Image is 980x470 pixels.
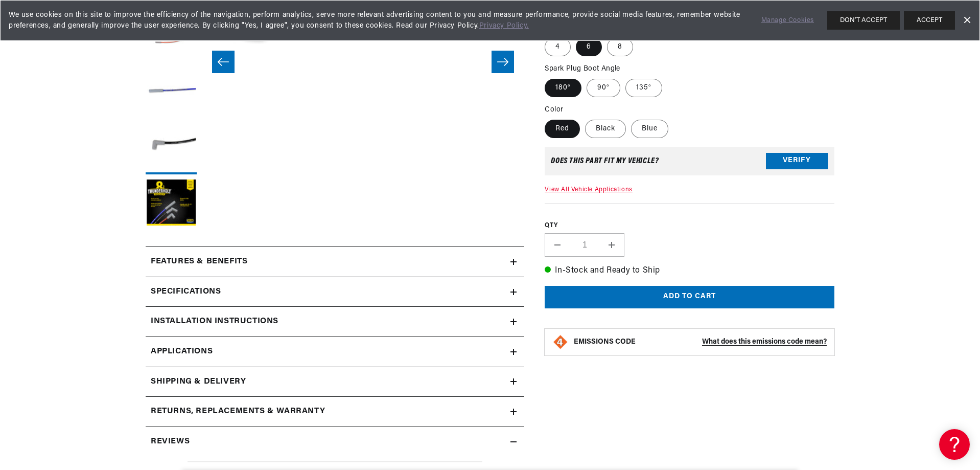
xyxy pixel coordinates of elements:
[607,38,633,56] label: 8
[146,367,524,397] summary: Shipping & Delivery
[146,307,524,337] summary: Installation instructions
[761,15,814,26] a: Manage Cookies
[151,255,247,268] h2: Features & Benefits
[766,153,828,169] button: Verify
[545,38,571,56] label: 4
[552,334,569,350] img: Emissions code
[545,79,581,97] label: 180°
[702,338,827,346] strong: What does this emissions code mean?
[151,405,325,418] h2: Returns, Replacements & Warranty
[574,338,636,346] strong: EMISSIONS CODE
[545,286,834,309] button: Add to cart
[827,11,900,30] button: DON'T ACCEPT
[959,13,974,28] a: Dismiss Banner
[625,79,662,97] label: 135°
[545,187,632,193] a: View All Vehicle Applications
[551,157,659,165] div: Does This part fit My vehicle?
[479,22,529,30] a: Privacy Policy.
[545,63,621,74] legend: Spark Plug Boot Angle
[151,375,246,389] h2: Shipping & Delivery
[146,337,524,367] a: Applications
[545,221,834,230] label: QTY
[545,104,564,115] legend: Color
[146,67,197,118] button: Load image 4 in gallery view
[492,51,514,73] button: Slide right
[545,120,580,138] label: Red
[212,51,235,73] button: Slide left
[576,38,602,56] label: 6
[146,123,197,174] button: Load image 5 in gallery view
[151,315,278,328] h2: Installation instructions
[146,180,197,231] button: Load image 6 in gallery view
[585,120,626,138] label: Black
[146,277,524,307] summary: Specifications
[146,427,524,457] summary: Reviews
[545,264,834,278] p: In-Stock and Ready to Ship
[904,11,955,30] button: ACCEPT
[587,79,620,97] label: 90°
[574,338,827,347] button: EMISSIONS CODEWhat does this emissions code mean?
[151,345,213,359] span: Applications
[151,435,190,449] h2: Reviews
[631,120,668,138] label: Blue
[146,397,524,427] summary: Returns, Replacements & Warranty
[146,247,524,277] summary: Features & Benefits
[151,285,221,299] h2: Specifications
[9,10,747,31] span: We use cookies on this site to improve the efficiency of the navigation, perform analytics, serve...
